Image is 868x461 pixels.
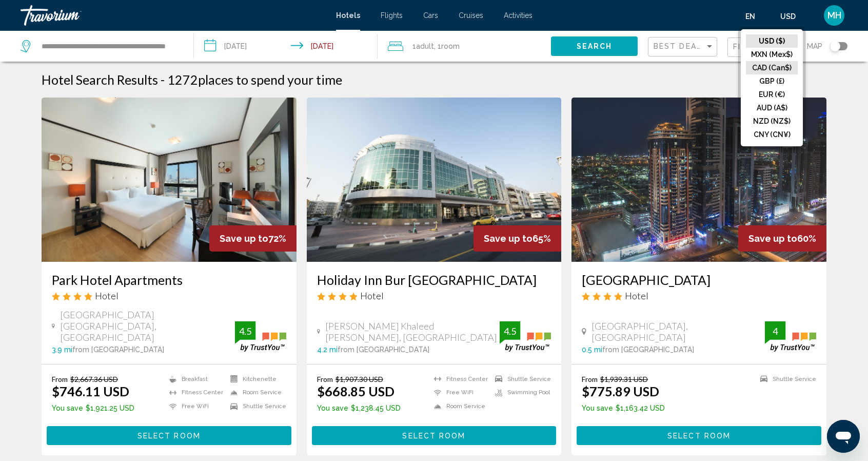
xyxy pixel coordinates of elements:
[235,321,286,352] img: trustyou-badge.svg
[312,426,557,445] button: Select Room
[225,389,286,397] li: Room Service
[161,72,165,87] span: -
[381,11,403,20] span: Flights
[52,272,286,287] a: Park Hotel Apartments
[591,320,765,343] span: [GEOGRAPHIC_DATA], [GEOGRAPHIC_DATA]
[42,98,297,262] img: Hotel image
[746,74,798,88] button: GBP (£)
[602,345,694,354] span: from [GEOGRAPHIC_DATA]
[429,402,490,411] li: Room Service
[52,375,68,383] span: From
[47,429,291,440] a: Select Room
[72,345,164,354] span: from [GEOGRAPHIC_DATA]
[317,375,333,383] span: From
[745,9,765,24] button: Change language
[827,10,841,21] span: MH
[325,320,500,343] span: [PERSON_NAME] Khaleed [PERSON_NAME], [GEOGRAPHIC_DATA]
[746,114,798,128] button: NZD (NZ$)
[95,290,119,301] span: Hotel
[821,5,847,26] button: User Menu
[52,404,134,412] p: $1,921.25 USD
[807,39,822,53] span: Map
[654,42,707,50] span: Best Deals
[60,309,235,343] span: [GEOGRAPHIC_DATA] [GEOGRAPHIC_DATA], [GEOGRAPHIC_DATA]
[746,61,798,74] button: CAD (Can$)
[582,345,602,354] span: 0.5 mi
[748,233,797,244] span: Save up to
[600,375,648,383] del: $1,939.31 USD
[746,101,798,114] button: AUD (A$)
[225,375,286,383] li: Kitchenette
[667,432,731,440] span: Select Room
[434,39,460,53] span: , 1
[582,272,816,287] a: [GEOGRAPHIC_DATA]
[500,321,551,352] img: trustyou-badge.svg
[484,233,532,244] span: Save up to
[582,383,659,399] ins: $775.89 USD
[52,290,286,301] div: 4 star Hotel
[746,48,798,61] button: MXN (Mex$)
[317,404,348,412] span: You save
[474,225,561,252] div: 65%
[827,420,860,453] iframe: Button to launch messaging window
[220,233,268,244] span: Save up to
[551,36,638,55] button: Search
[52,345,72,354] span: 3.9 mi
[164,402,225,411] li: Free WiFi
[780,9,805,24] button: Change currency
[459,11,483,20] a: Cruises
[822,42,847,51] button: Toggle map
[746,34,798,48] button: USD ($)
[423,11,438,20] span: Cars
[52,404,83,412] span: You save
[336,11,360,20] a: Hotels
[70,375,118,383] del: $2,667.36 USD
[441,42,460,50] span: Room
[198,72,342,87] span: places to spend your time
[577,43,613,51] span: Search
[490,375,551,383] li: Shuttle Service
[402,432,465,440] span: Select Room
[746,128,798,141] button: CNY (CN¥)
[307,98,562,262] img: Hotel image
[780,12,796,21] span: USD
[235,325,255,337] div: 4.5
[727,37,797,58] button: Filter
[209,225,297,252] div: 72%
[765,325,785,337] div: 4
[490,389,551,397] li: Swimming Pool
[338,345,429,354] span: from [GEOGRAPHIC_DATA]
[360,290,384,301] span: Hotel
[416,42,434,50] span: Adult
[194,31,378,62] button: Check-in date: Nov 9, 2025 Check-out date: Nov 16, 2025
[429,389,490,397] li: Free WiFi
[504,11,532,20] a: Activities
[21,5,326,26] a: Travorium
[500,325,520,337] div: 4.5
[317,383,394,399] ins: $668.85 USD
[582,375,598,383] span: From
[582,290,816,301] div: 4 star Hotel
[738,225,826,252] div: 60%
[577,426,821,445] button: Select Room
[625,290,648,301] span: Hotel
[765,321,816,352] img: trustyou-badge.svg
[755,375,816,383] li: Shuttle Service
[412,39,434,53] span: 1
[225,402,286,411] li: Shuttle Service
[745,12,755,21] span: en
[137,432,201,440] span: Select Room
[164,389,225,397] li: Fitness Center
[167,72,342,87] h2: 1272
[312,429,557,440] a: Select Room
[317,404,401,412] p: $1,238.45 USD
[317,272,551,287] a: Holiday Inn Bur [GEOGRAPHIC_DATA]
[47,426,291,445] button: Select Room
